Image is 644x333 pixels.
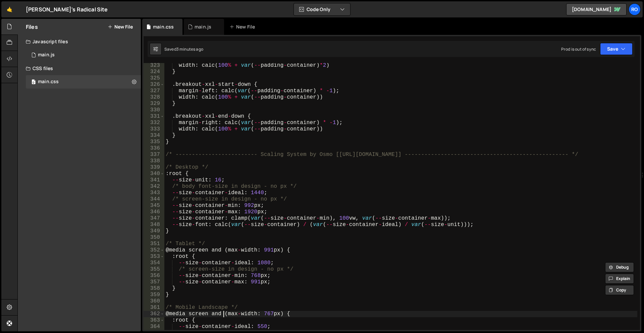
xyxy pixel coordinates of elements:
button: Code Only [294,3,350,15]
button: Explain [605,274,634,284]
div: 359 [144,292,164,298]
div: 351 [144,241,164,247]
div: 329 [144,101,164,107]
div: 3 minutes ago [176,46,203,52]
div: 328 [144,94,164,101]
div: 330 [144,107,164,113]
div: 364 [144,324,164,330]
div: 335 [144,139,164,145]
div: Saved [164,46,203,52]
div: 354 [144,260,164,266]
div: 331 [144,113,164,120]
div: 342 [144,183,164,190]
div: 360 [144,298,164,304]
div: 332 [144,120,164,126]
a: Ro [629,3,641,15]
div: 361 [144,304,164,311]
span: 0 [32,80,36,85]
div: 350 [144,234,164,241]
div: 326 [144,81,164,88]
div: main.js [195,23,211,30]
div: 353 [144,254,164,260]
div: main.css [153,23,174,30]
button: New File [108,24,133,30]
div: 339 [144,164,164,171]
div: 323 [144,62,164,69]
div: 349 [144,228,164,234]
div: 340 [144,171,164,177]
button: Copy [605,285,634,295]
div: 341 [144,177,164,183]
div: 358 [144,285,164,292]
div: 324 [144,69,164,75]
div: 348 [144,222,164,228]
div: 337 [144,152,164,158]
div: 363 [144,317,164,324]
div: 356 [144,273,164,279]
div: 345 [144,203,164,209]
div: 357 [144,279,164,285]
div: 16726/45737.js [26,48,141,62]
div: 355 [144,266,164,273]
a: [DOMAIN_NAME] [566,3,627,15]
div: 343 [144,190,164,196]
div: Javascript files [18,35,141,48]
h2: Files [26,23,38,31]
div: CSS files [18,62,141,75]
div: main.css [38,79,59,85]
div: New File [229,23,258,30]
button: Save [600,43,633,55]
div: 333 [144,126,164,132]
div: main.js [38,52,55,58]
button: Debug [605,262,634,272]
div: 325 [144,75,164,81]
div: 336 [144,145,164,152]
div: [PERSON_NAME]'s Radical Site [26,5,108,13]
div: 347 [144,215,164,222]
div: 334 [144,132,164,139]
div: Prod is out of sync [561,46,596,52]
div: 327 [144,88,164,94]
div: 362 [144,311,164,317]
div: 352 [144,247,164,254]
div: 346 [144,209,164,215]
div: 344 [144,196,164,203]
div: 338 [144,158,164,164]
div: 16726/45739.css [26,75,143,89]
a: 🤙 [1,1,18,17]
